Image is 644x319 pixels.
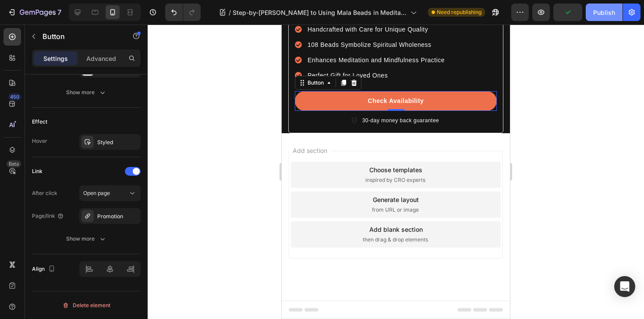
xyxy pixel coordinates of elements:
div: 450 [8,93,21,100]
div: Effect [32,118,47,126]
div: Link [32,167,42,175]
button: Delete element [32,298,141,312]
div: Hover [32,137,47,145]
p: Button [42,31,117,42]
div: Open Intercom Messenger [614,276,635,297]
button: 7 [4,4,65,21]
iframe: Design area [282,25,510,319]
div: Promotion [97,213,138,220]
button: Open page [79,185,141,201]
div: After click [32,189,57,197]
p: Advanced [86,54,116,63]
span: Open page [83,190,110,196]
p: Settings [43,54,68,63]
span: Step-by-[PERSON_NAME] to Using Mala Beads in Meditation [233,8,407,17]
button: Publish [586,4,623,21]
div: Show more [66,234,107,243]
div: Styled [97,138,138,146]
div: Align [32,263,57,275]
div: Undo/Redo [165,4,201,21]
div: Delete element [62,300,110,311]
div: Show more [66,88,107,97]
span: Need republishing [437,8,481,16]
p: 7 [57,7,61,18]
button: Show more [32,231,141,247]
span: / [229,8,231,17]
button: Show more [32,85,141,100]
div: Page/link [32,212,64,220]
div: Beta [7,160,21,167]
div: Publish [593,8,615,17]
